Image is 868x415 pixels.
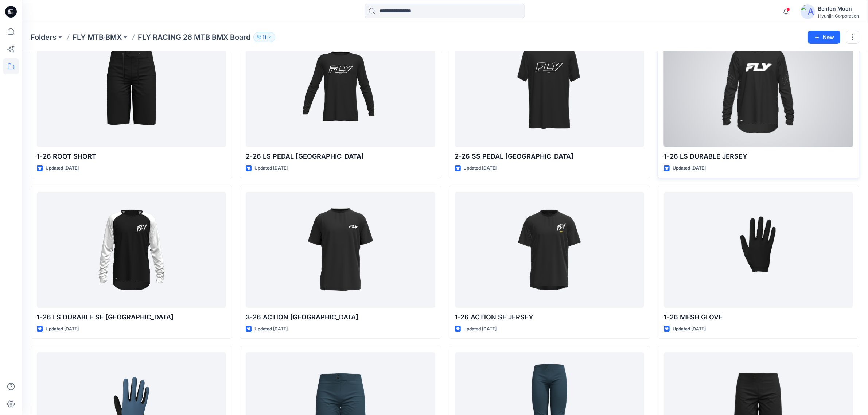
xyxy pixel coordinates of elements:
a: FLY MTB BMX [73,32,122,42]
p: 1-26 LS DURABLE SE [GEOGRAPHIC_DATA] [37,312,226,322]
div: Hyunjin Corporation [818,13,859,19]
p: Updated [DATE] [46,164,79,172]
a: 1-26 MESH GLOVE [664,192,853,308]
a: 1-26 ROOT SHORT [37,31,226,147]
p: 1-26 ACTION SE JERSEY [455,312,644,322]
div: Benton Moon [818,4,859,13]
a: 2-26 LS PEDAL JERSEY [246,31,435,147]
p: 1-26 MESH GLOVE [664,312,853,322]
a: 1-26 LS DURABLE JERSEY [664,31,853,147]
p: 2-26 LS PEDAL [GEOGRAPHIC_DATA] [246,151,435,162]
p: Updated [DATE] [464,325,497,333]
p: 1-26 ROOT SHORT [37,151,226,162]
p: Updated [DATE] [46,325,79,333]
p: Updated [DATE] [464,164,497,172]
a: Folders [31,32,57,42]
a: 1-26 LS DURABLE SE JERSEY [37,192,226,308]
p: Updated [DATE] [673,325,706,333]
button: New [808,31,840,44]
p: Updated [DATE] [254,325,288,333]
p: 3-26 ACTION [GEOGRAPHIC_DATA] [246,312,435,322]
a: 3-26 ACTION JERSEY [246,192,435,308]
p: 11 [262,33,266,41]
p: Updated [DATE] [673,164,706,172]
p: FLY RACING 26 MTB BMX Board [138,32,250,42]
a: 1-26 ACTION SE JERSEY [455,192,644,308]
p: 2-26 SS PEDAL [GEOGRAPHIC_DATA] [455,151,644,162]
button: 11 [253,32,275,42]
a: 2-26 SS PEDAL JERSEY [455,31,644,147]
p: 1-26 LS DURABLE JERSEY [664,151,853,162]
img: avatar [801,4,815,19]
p: Updated [DATE] [254,164,288,172]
